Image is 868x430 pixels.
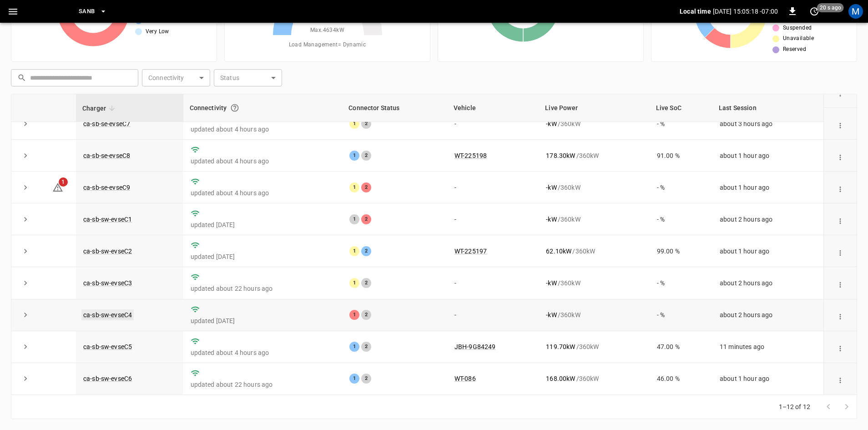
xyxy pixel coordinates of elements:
td: about 3 hours ago [712,108,823,140]
div: action cell options [834,183,847,192]
p: 178.30 kW [546,151,575,160]
th: Live Power [539,94,649,122]
div: action cell options [834,342,847,351]
a: ca-sb-se-evseC8 [83,152,130,159]
p: updated about 4 hours ago [191,348,335,357]
div: 1 [349,182,359,192]
td: - [447,108,539,140]
td: 11 minutes ago [712,331,823,363]
div: action cell options [834,151,847,160]
div: 1 [349,246,359,256]
span: Charger [82,103,118,114]
p: Local time [680,7,711,16]
div: 2 [361,182,371,192]
a: WT-225197 [454,248,487,255]
th: Last Session [712,94,823,122]
p: - kW [546,278,556,288]
p: - kW [546,310,556,319]
span: SanB [79,6,95,17]
button: expand row [19,276,32,290]
div: action cell options [834,374,847,383]
div: 1 [349,119,359,129]
button: Connection between the charger and our software. [227,100,243,116]
div: / 360 kW [546,342,642,351]
div: / 360 kW [546,374,642,383]
p: updated [DATE] [191,316,335,325]
div: 1 [349,151,359,161]
span: Suspended [783,24,812,33]
div: 2 [361,342,371,352]
td: - [447,203,539,235]
button: set refresh interval [807,4,822,19]
div: / 360 kW [546,247,642,256]
div: 2 [361,119,371,129]
p: updated about 4 hours ago [191,125,335,134]
a: ca-sb-sw-evseC1 [83,216,132,223]
td: 47.00 % [650,331,712,363]
th: Connector Status [342,94,447,122]
p: 62.10 kW [546,247,571,256]
div: 1 [349,278,359,288]
span: Very Low [146,27,169,36]
div: action cell options [834,310,847,319]
button: SanB [75,3,111,20]
button: expand row [19,308,32,322]
th: Vehicle [447,94,539,122]
div: action cell options [834,87,847,96]
p: - kW [546,183,556,192]
div: action cell options [834,215,847,224]
div: / 360 kW [546,119,642,128]
td: 91.00 % [650,140,712,172]
div: 1 [349,310,359,320]
a: ca-sb-sw-evseC6 [83,375,132,382]
p: 1–12 of 12 [779,402,811,411]
button: expand row [19,212,32,226]
span: Max. 4634 kW [310,26,344,35]
div: Connectivity [190,100,336,116]
p: updated about 22 hours ago [191,284,335,293]
td: - [447,299,539,331]
td: about 1 hour ago [712,172,823,203]
p: updated [DATE] [191,252,335,261]
button: expand row [19,340,32,354]
div: / 360 kW [546,278,642,288]
button: expand row [19,117,32,131]
td: - % [650,172,712,203]
p: updated about 22 hours ago [191,380,335,389]
div: 1 [349,342,359,352]
div: 2 [361,246,371,256]
div: action cell options [834,119,847,128]
p: - kW [546,215,556,224]
td: - % [650,108,712,140]
div: 2 [361,374,371,384]
td: - % [650,203,712,235]
span: 20 s ago [817,3,844,12]
td: - [447,172,539,203]
p: [DATE] 15:05:18 -07:00 [713,7,778,16]
div: profile-icon [848,4,863,19]
td: - [447,267,539,299]
td: 46.00 % [650,363,712,395]
p: - kW [546,119,556,128]
td: 99.00 % [650,235,712,267]
p: updated about 4 hours ago [191,188,335,197]
div: 2 [361,151,371,161]
a: WT-225198 [454,152,487,159]
td: about 2 hours ago [712,267,823,299]
p: updated [DATE] [191,220,335,229]
div: 2 [361,310,371,320]
button: expand row [19,244,32,258]
a: JBH-9G84249 [454,343,496,350]
p: updated about 4 hours ago [191,157,335,166]
th: Live SoC [650,94,712,122]
div: 2 [361,278,371,288]
button: expand row [19,181,32,194]
td: about 1 hour ago [712,363,823,395]
td: about 1 hour ago [712,140,823,172]
span: Unavailable [783,34,814,43]
img: ampcontrol.io logo [32,3,49,20]
div: 2 [361,214,371,224]
div: action cell options [834,247,847,256]
p: 168.00 kW [546,374,575,383]
div: 1 [349,374,359,384]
